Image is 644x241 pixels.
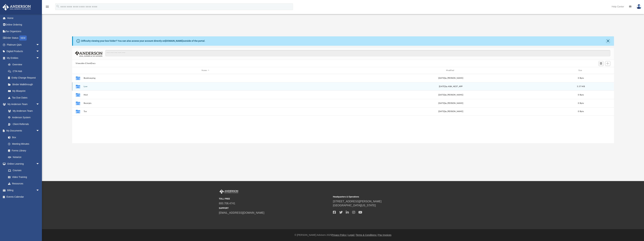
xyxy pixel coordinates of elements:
[329,110,573,113] div: [DATE] by [PERSON_NAME]
[219,207,331,210] small: SUPPORT
[219,197,331,200] small: TOLL FREE
[5,121,43,127] a: Client Referrals
[2,4,32,11] img: Anderson Advisors Platinum Portal
[636,4,641,9] img: User Pic
[5,174,41,180] a: Video Training
[219,189,239,194] img: Anderson Advisors Platinum Portal
[333,200,382,203] a: [STREET_ADDRESS][PERSON_NAME]
[2,194,44,200] a: Events Calendar
[36,187,43,194] span: arrow_drop_down
[45,5,49,9] i: menu
[5,68,44,75] a: CTA Hub
[36,41,43,48] span: arrow_drop_down
[605,61,610,66] button: Add
[332,234,348,236] a: Privacy Policy |
[2,187,44,194] a: Billingarrow_drop_down
[72,74,614,143] div: grid
[329,77,573,80] div: [DATE] by [PERSON_NAME]
[19,36,27,41] div: NEW
[577,86,585,87] span: 5.57 MB
[333,195,445,198] small: Headquarters & Operations
[5,147,41,154] a: Forms Library
[219,211,264,214] a: [EMAIL_ADDRESS][DOMAIN_NAME]
[56,5,60,8] i: search
[83,69,327,72] div: Name
[2,21,44,28] a: Online Ordering
[378,234,391,236] a: Pay Invoices
[606,39,610,43] button: Close
[84,102,327,104] button: Receipts
[574,69,587,72] div: Size
[219,202,235,205] a: 800.706.4741
[329,85,573,88] div: [DATE] by ABA_NEST_APP
[329,69,573,72] div: Modified
[36,160,43,167] span: arrow_drop_down
[2,28,44,35] a: Tax Organizers
[329,102,573,105] div: [DATE] by [PERSON_NAME]
[2,48,44,55] a: Digital Productsarrow_drop_down
[2,127,43,134] a: My Documentsarrow_drop_down
[5,81,44,88] a: Binder Walkthrough
[5,154,43,161] a: Notarize
[76,62,95,65] button: Viewable-ClientDocs
[5,167,43,174] a: Courses
[2,55,44,61] a: My Entitiesarrow_drop_down
[348,234,355,236] a: Legal |
[5,134,41,141] a: Box
[36,101,43,108] span: arrow_drop_down
[84,77,327,79] button: Bookkeeping
[5,108,41,114] a: My Anderson Team
[73,69,82,72] div: id
[578,111,584,112] span: 0 Byte
[578,102,584,104] span: 0 Byte
[578,94,584,96] span: 0 Byte
[5,180,43,187] a: Resources
[356,234,378,236] a: Terms & Conditions |
[5,61,44,68] a: Overview
[84,94,327,96] button: Mail
[5,94,44,101] a: Tax Due Dates
[45,6,49,9] a: menu
[42,233,644,237] div: © [PERSON_NAME] Advisors 2025
[5,75,44,81] a: Entity Change Request
[84,85,327,88] button: Law
[333,204,376,207] a: [GEOGRAPHIC_DATA][US_STATE]
[578,77,584,79] span: 0 Byte
[2,101,43,108] a: My Anderson Teamarrow_drop_down
[81,39,205,43] div: Difficulty viewing your box folder? You can also access your account directly on outside of the p...
[2,41,44,48] a: Platinum Q&Aarrow_drop_down
[5,88,43,94] a: My Blueprint
[36,127,43,134] span: arrow_drop_down
[105,50,610,56] input: Search files and folders
[599,61,604,66] button: Switch to Grid View
[165,40,183,42] a: [DOMAIN_NAME]
[2,15,44,21] a: Home
[2,35,44,42] a: Order StatusNEW
[5,141,43,147] a: Meeting Minutes
[589,69,612,72] div: id
[84,111,327,113] button: Tax
[36,55,43,61] span: arrow_drop_down
[5,114,43,121] a: Anderson System
[2,160,43,167] a: Online Learningarrow_drop_down
[329,93,573,96] div: [DATE] by [PERSON_NAME]
[36,48,43,55] span: arrow_drop_down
